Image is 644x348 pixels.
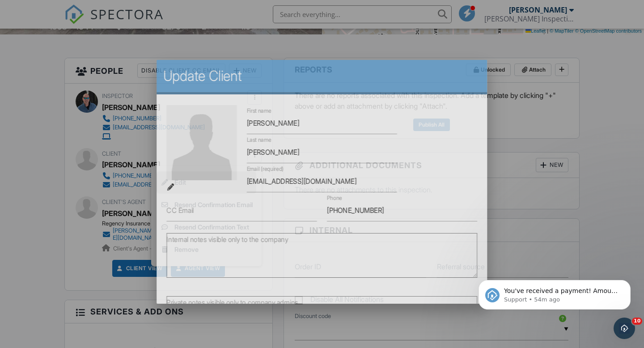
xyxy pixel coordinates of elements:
[465,261,644,324] iframe: Intercom notifications message
[167,234,288,244] label: Internal notes visible only to the company
[39,26,154,131] span: You've received a payment! Amount $535.00 Fee $0.00 Net $535.00 Transaction # pi_3SCRuNK7snlDGpRF...
[614,318,635,339] iframe: Intercom live chat
[167,105,237,180] img: default-user-f0147aede5fd5fa78ca7ade42f37bd4542148d508eef1c3d3ea960f66861d68b.jpg
[327,194,342,202] label: Phone
[167,205,194,215] label: CC Email
[632,318,642,325] span: 10
[163,67,481,85] h2: Update Client
[39,34,154,42] p: Message from Support, sent 54m ago
[247,107,271,115] label: First name
[247,136,271,144] label: Last name
[167,297,298,307] label: Private notes visible only to company admins
[247,165,284,173] label: Email (required)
